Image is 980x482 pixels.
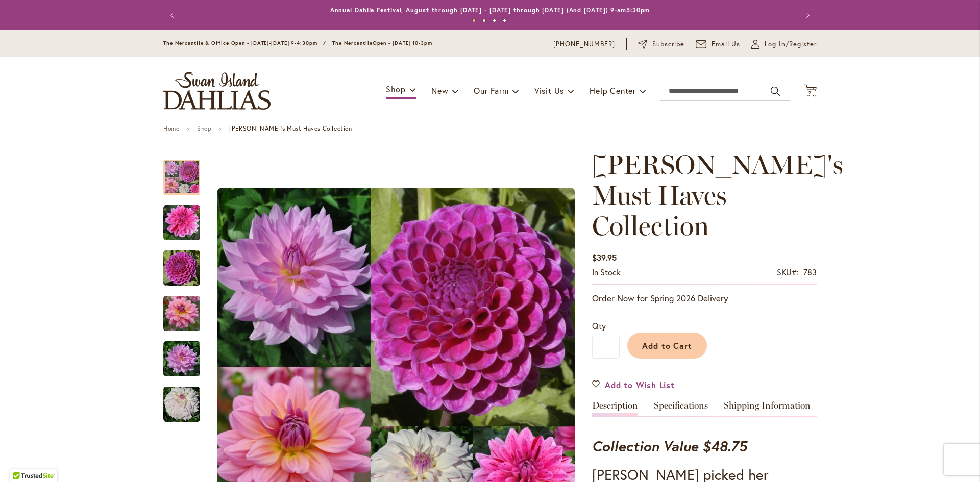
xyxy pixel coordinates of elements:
span: Our Farm [474,85,508,96]
button: 2 [804,84,817,98]
span: Subscribe [652,39,684,49]
span: Help Center [590,85,636,96]
a: Log In/Register [751,39,817,49]
div: SOUTERHN BELLE [163,286,210,331]
strong: Collection Value $48.75 [592,437,747,455]
img: NIJINSKI [163,250,200,287]
img: SOUTERHN BELLE [163,295,200,332]
span: Shop [386,84,406,94]
button: 2 of 4 [482,19,486,22]
a: Home [163,124,179,132]
span: 2 [808,89,812,96]
img: UNICORN DREAMS [163,341,200,377]
span: Open - [DATE] 10-3pm [373,40,432,46]
button: Add to Cart [627,333,707,359]
div: Heather's Must Haves Collection [163,149,210,195]
span: Qty [592,320,606,331]
div: 783 [803,267,817,278]
a: store logo [163,72,271,110]
span: Add to Wish List [605,379,675,391]
a: Email Us [696,39,741,49]
a: Shop [197,124,211,132]
iframe: Launch Accessibility Center [8,446,36,474]
img: CHA CHING [163,205,200,241]
button: 4 of 4 [503,19,506,22]
div: CHA CHING [163,195,210,240]
div: NIJINSKI [163,240,210,286]
span: The Mercantile & Office Open - [DATE]-[DATE] 9-4:30pm / The Mercantile [163,40,373,46]
button: Previous [163,5,184,26]
img: WHO ME? [163,386,200,423]
a: [PHONE_NUMBER] [553,39,615,49]
span: [PERSON_NAME]'s Must Haves Collection [592,148,843,242]
div: WHO ME? [163,376,200,422]
a: Subscribe [638,39,684,49]
a: Specifications [654,401,708,416]
span: Add to Cart [642,340,693,351]
span: $39.95 [592,252,617,263]
a: Add to Wish List [592,379,675,391]
div: UNICORN DREAMS [163,331,210,376]
span: Email Us [712,39,741,49]
strong: SKU [777,267,799,277]
button: 1 of 4 [472,19,476,22]
span: Visit Us [534,85,564,96]
strong: [PERSON_NAME]'s Must Haves Collection [229,124,352,132]
a: Description [592,401,638,416]
span: In stock [592,267,621,277]
button: 3 of 4 [493,19,496,22]
span: New [431,85,448,96]
p: Order Now for Spring 2026 Delivery [592,292,817,305]
a: Shipping Information [724,401,811,416]
a: Annual Dahlia Festival, August through [DATE] - [DATE] through [DATE] (And [DATE]) 9-am5:30pm [330,6,650,14]
span: Log In/Register [765,39,817,49]
button: Next [796,5,817,26]
div: Availability [592,267,621,278]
